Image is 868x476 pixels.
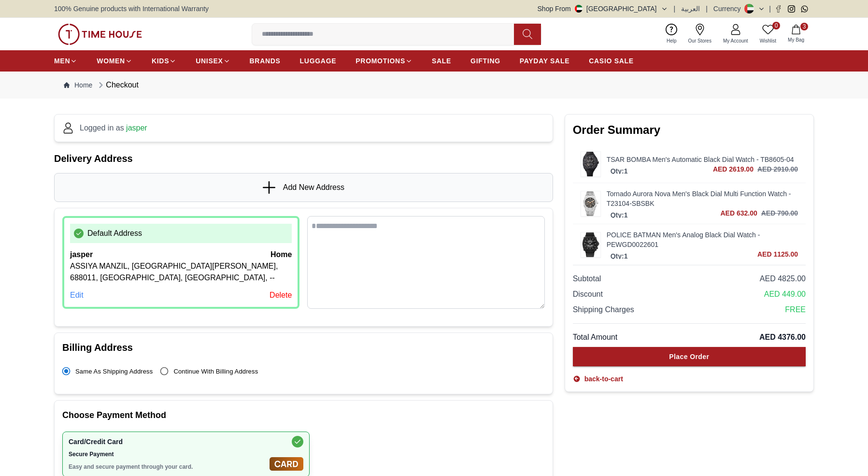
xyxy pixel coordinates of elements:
[683,22,717,46] a: Our Stores
[62,341,545,354] h1: Billing Address
[607,230,798,249] a: POLICE BATMAN Men's Analog Black Dial Watch - PEWGD0022601
[775,5,782,13] a: Facebook
[757,249,798,259] span: AED 1125.00
[356,56,405,66] span: PROMOTIONS
[757,164,798,174] h3: AED 2910.00
[432,56,451,66] span: SALE
[173,368,258,375] span: Continue With Billing Address
[674,4,676,14] span: |
[270,289,292,301] div: Delete
[520,56,569,66] span: PAYDAY SALE
[573,122,806,138] h2: Order Summary
[64,80,92,90] a: Home
[70,289,84,301] div: Edit
[87,228,142,239] p: Default Address
[196,52,230,70] a: UNISEX
[54,72,814,99] nav: Breadcrumb
[760,273,806,285] span: AED 4825.00
[801,5,808,13] a: Whatsapp
[607,155,798,164] a: TSAR BOMBA Men's Automatic Black Dial Watch - TB8605-04
[609,210,630,220] p: Qty: 1
[669,352,709,361] div: Place Order
[54,152,553,165] h1: Delivery Address
[573,374,623,384] a: back-to-cart
[126,124,147,132] span: jasper
[713,164,754,174] span: AED 2619.00
[581,232,600,257] img: ...
[152,56,169,66] span: KIDS
[661,22,683,46] a: Help
[520,52,569,70] a: PAYDAY SALE
[784,36,808,43] span: My Bag
[589,52,634,70] a: CASIO SALE
[800,23,808,30] span: 3
[713,4,745,14] div: Currency
[470,52,500,70] a: GIFTING
[573,288,603,300] span: Discount
[470,56,500,66] span: GIFTING
[250,52,281,70] a: BRANDS
[250,56,281,66] span: BRANDS
[54,52,77,70] a: MEN
[684,37,715,44] span: Our Stores
[69,463,266,471] p: Easy and secure payment through your card.
[681,4,700,14] button: العربية
[69,450,266,458] span: Secure Payment
[720,208,757,218] span: AED 632.00
[769,4,771,14] span: |
[759,332,806,343] span: AED 4376.00
[69,438,266,446] span: Card/Credit Card
[97,52,132,70] a: WOMEN
[607,189,798,208] a: Tornado Aurora Nova Men's Black Dial Multi Function Watch - T23104-SBSBK
[754,22,782,46] a: 0Wishlist
[80,122,147,134] p: Logged in as
[70,260,292,284] p: ASSIYA MANZIL, [GEOGRAPHIC_DATA][PERSON_NAME], 688011, [GEOGRAPHIC_DATA], [GEOGRAPHIC_DATA], --
[575,5,583,13] img: United Arab Emirates
[589,56,634,66] span: CASIO SALE
[270,249,292,260] p: home
[432,52,451,70] a: SALE
[97,56,125,66] span: WOMEN
[270,457,303,471] img: Card/Credit Card
[609,166,630,176] p: Qty: 1
[706,4,708,14] span: |
[573,304,634,316] span: Shipping Charges
[300,52,337,70] a: LUGGAGE
[573,273,601,285] span: Subtotal
[573,347,806,366] button: Place Order
[788,5,795,13] a: Instagram
[300,56,337,66] span: LUGGAGE
[581,152,600,176] img: ...
[573,332,618,343] span: Total Amount
[538,4,668,14] button: Shop From[GEOGRAPHIC_DATA]
[75,368,153,375] span: Same as Shipping Address
[782,23,810,45] button: 3My Bag
[719,37,752,44] span: My Account
[96,79,139,91] div: Checkout
[609,251,630,261] p: Qty: 1
[785,304,806,316] span: FREE
[283,182,344,193] span: Add New Address
[764,288,806,300] span: AED 449.00
[581,191,600,216] img: ...
[761,208,798,218] h3: AED 790.00
[772,22,780,29] span: 0
[58,24,142,45] img: ...
[663,37,681,44] span: Help
[152,52,176,70] a: KIDS
[356,52,413,70] a: PROMOTIONS
[62,408,545,422] h2: Choose Payment Method
[70,249,93,260] p: jasper
[54,4,209,14] span: 100% Genuine products with International Warranty
[756,37,780,44] span: Wishlist
[54,56,70,66] span: MEN
[196,56,223,66] span: UNISEX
